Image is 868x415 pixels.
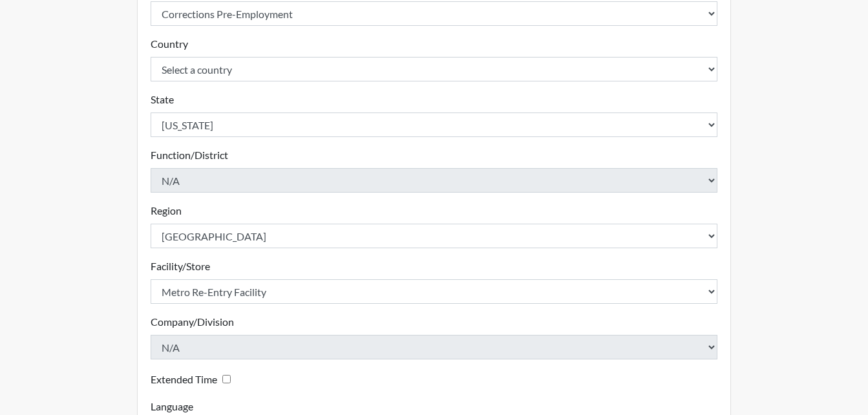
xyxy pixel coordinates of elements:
label: Country [151,36,188,52]
label: Function/District [151,147,228,163]
label: Company/Division [151,314,234,330]
label: State [151,92,174,107]
label: Language [151,399,193,414]
label: Facility/Store [151,259,210,274]
div: Checking this box will provide the interviewee with an accomodation of extra time to answer each ... [151,370,236,388]
label: Region [151,203,182,218]
label: Extended Time [151,372,217,387]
